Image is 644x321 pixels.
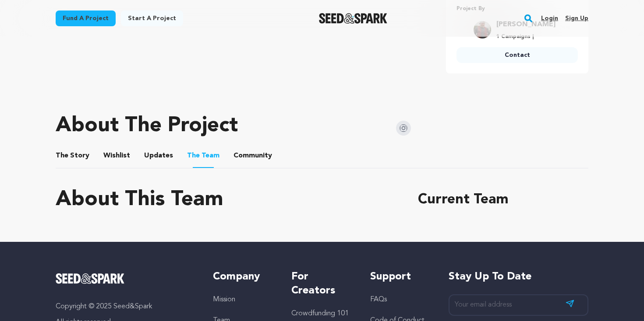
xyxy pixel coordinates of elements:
span: The [56,150,68,161]
h1: About This Team [56,189,223,210]
span: The [187,150,200,161]
a: Seed&Spark Homepage [56,273,195,284]
span: Wishlist [103,150,130,161]
a: FAQs [370,296,387,303]
a: Start a project [121,10,183,26]
span: Updates [144,150,173,161]
h5: Support [370,270,431,284]
h5: Stay up to date [449,270,588,284]
a: Mission [213,296,235,303]
p: Copyright © 2025 Seed&Spark [56,301,195,312]
input: Your email address [449,294,588,316]
img: Seed&Spark Logo Dark Mode [319,13,388,24]
span: Community [234,150,272,161]
h5: Company [213,270,274,284]
a: Contact [456,47,578,63]
a: Login [541,11,558,25]
img: Seed&Spark Logo [56,273,124,284]
a: Fund a project [56,10,116,26]
h1: Current Team [418,189,588,210]
a: Sign up [565,11,588,25]
h1: About The Project [56,115,238,136]
a: Crowdfunding 101 [291,310,349,317]
span: Story [56,150,89,161]
img: Seed&Spark Instagram Icon [396,121,411,136]
span: Team [187,150,219,161]
a: Seed&Spark Homepage [319,13,388,24]
h5: For Creators [291,270,352,298]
